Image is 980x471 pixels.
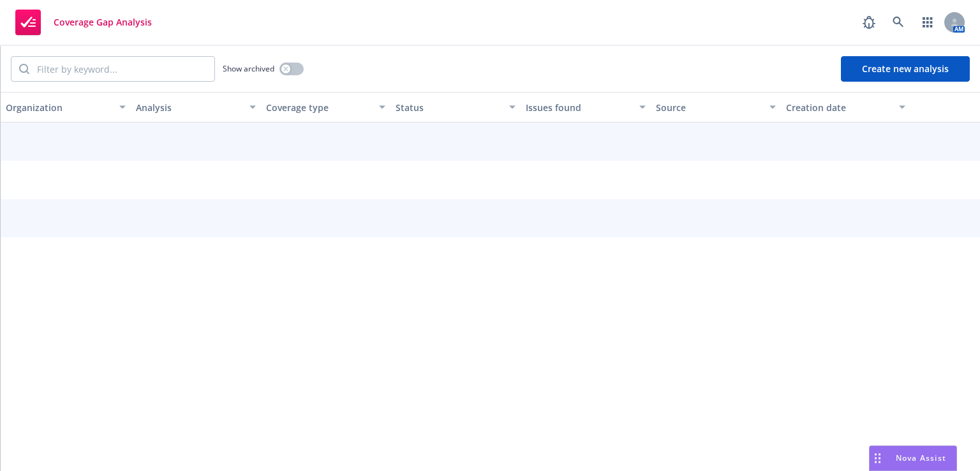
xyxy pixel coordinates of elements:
[390,92,521,123] button: Status
[841,56,970,82] button: Create new analysis
[261,92,391,123] button: Coverage type
[886,10,911,35] a: Search
[1,92,131,123] button: Organization
[10,4,157,40] a: Coverage Gap Analysis
[396,101,501,114] div: Status
[870,446,886,470] div: Drag to move
[869,445,957,471] button: Nova Assist
[131,92,261,123] button: Analysis
[19,64,29,74] svg: Search
[656,101,762,114] div: Source
[266,101,372,114] div: Coverage type
[6,101,112,114] div: Organization
[29,57,214,81] input: Filter by keyword...
[786,101,892,114] div: Creation date
[521,92,651,123] button: Issues found
[136,101,242,114] div: Analysis
[856,10,882,35] a: Report a Bug
[781,92,911,123] button: Creation date
[54,17,152,27] span: Coverage Gap Analysis
[651,92,781,123] button: Source
[896,452,946,463] span: Nova Assist
[223,63,274,74] span: Show archived
[526,101,632,114] div: Issues found
[915,10,940,35] a: Switch app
